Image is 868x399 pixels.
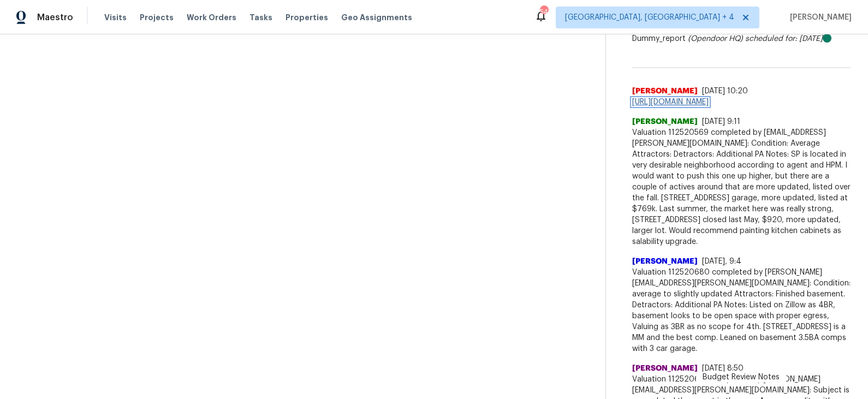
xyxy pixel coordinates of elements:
[632,86,698,97] span: [PERSON_NAME]
[540,7,548,17] div: 54
[37,12,73,23] span: Maestro
[341,12,412,23] span: Geo Assignments
[632,267,851,354] span: Valuation 112520680 completed by [PERSON_NAME][EMAIL_ADDRESS][PERSON_NAME][DOMAIN_NAME]: Conditio...
[702,118,740,126] span: [DATE] 9:11
[632,98,709,106] a: [URL][DOMAIN_NAME]
[632,116,698,127] span: [PERSON_NAME]
[632,363,698,374] span: [PERSON_NAME]
[249,14,272,21] span: Tasks
[745,35,823,43] i: scheduled for: [DATE]
[702,365,744,372] span: [DATE] 8:50
[702,258,741,265] span: [DATE], 9:4
[632,127,851,247] span: Valuation 112520569 completed by [EMAIL_ADDRESS][PERSON_NAME][DOMAIN_NAME]: Condition: Average At...
[696,372,786,383] span: Budget Review Notes
[140,12,174,23] span: Projects
[786,12,852,23] span: [PERSON_NAME]
[702,87,748,95] span: [DATE] 10:20
[632,33,851,44] div: Dummy_report
[104,12,127,23] span: Visits
[187,12,236,23] span: Work Orders
[565,12,734,23] span: [GEOGRAPHIC_DATA], [GEOGRAPHIC_DATA] + 4
[688,35,743,43] i: (Opendoor HQ)
[286,12,328,23] span: Properties
[632,256,698,267] span: [PERSON_NAME]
